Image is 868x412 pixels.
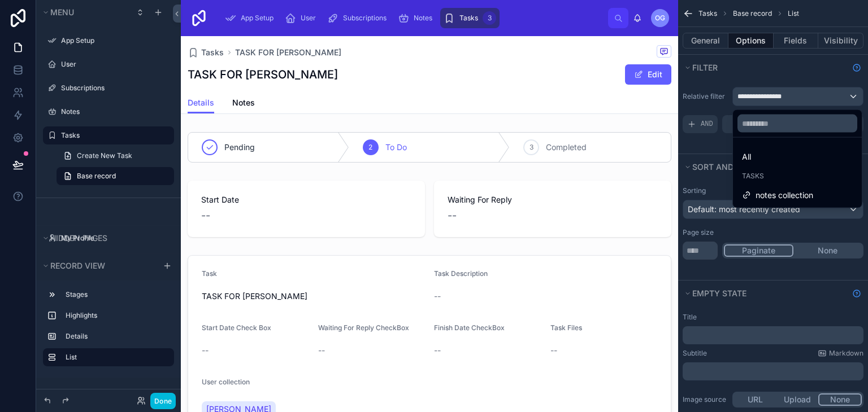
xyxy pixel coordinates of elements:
[655,14,665,23] span: OG
[188,97,214,108] span: Details
[188,47,224,58] a: Tasks
[483,11,496,25] div: 3
[232,93,255,115] a: Notes
[188,93,214,114] a: Details
[394,8,440,28] a: Notes
[232,97,255,108] span: Notes
[217,6,608,30] div: scrollable content
[756,189,813,202] span: notes collection
[742,172,764,181] span: Tasks
[222,8,281,28] a: App Setup
[201,47,224,58] span: Tasks
[742,150,751,164] span: All
[281,8,324,28] a: User
[301,14,316,23] span: User
[190,9,208,27] img: App logo
[343,14,387,23] span: Subscriptions
[235,47,341,58] a: TASK FOR [PERSON_NAME]
[324,8,394,28] a: Subscriptions
[440,8,500,28] a: Tasks3
[241,14,274,23] span: App Setup
[188,67,338,82] h1: TASK FOR [PERSON_NAME]
[625,64,671,85] button: Edit
[459,14,478,23] span: Tasks
[414,14,432,23] span: Notes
